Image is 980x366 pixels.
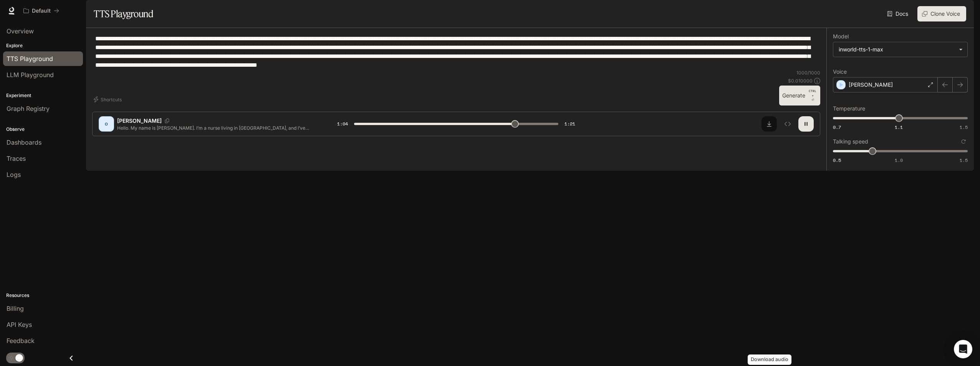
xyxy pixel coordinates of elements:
[796,69,820,76] p: 1000 / 1000
[748,354,791,365] div: Download audio
[117,125,319,131] p: Hello. My name is [PERSON_NAME]. I’m a nurse living in [GEOGRAPHIC_DATA], and I’ve always believe...
[895,124,903,130] span: 1.1
[917,6,966,21] button: Clone Voice
[100,118,113,130] div: O
[930,9,960,19] font: Clone Voice
[833,157,841,163] span: 0.5
[954,340,972,358] div: Open Intercom Messenger
[779,86,820,106] button: GenerateCTRL +⏎
[808,89,817,98] p: CTRL +
[833,34,849,39] p: Model
[782,91,805,101] font: Generate
[337,120,348,128] span: 1:04
[833,139,868,144] p: Talking speed
[791,78,813,84] font: 0.010000
[811,98,814,102] font: ⏎
[101,96,122,104] font: Shortcuts
[780,116,795,132] button: Inspect
[886,6,911,21] a: Docs
[959,137,968,146] button: Reset to default
[20,3,63,18] button: All workspaces
[833,106,865,111] p: Temperature
[833,69,847,74] p: Voice
[960,157,968,163] span: 1.5
[162,119,172,123] button: Copy Voice ID
[761,116,777,132] button: Download audio
[895,157,903,163] span: 1.0
[833,42,967,57] div: inworld-tts-1-max
[788,77,813,84] p: $
[839,46,955,53] div: inworld-tts-1-max
[94,6,153,21] h1: TTS Playground
[849,81,893,89] p: [PERSON_NAME]
[896,9,908,19] font: Docs
[564,120,575,128] span: 1:21
[32,8,51,14] p: Default
[833,124,841,130] span: 0.7
[960,124,968,130] span: 1.5
[117,117,162,125] p: [PERSON_NAME]
[92,93,125,106] button: Shortcuts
